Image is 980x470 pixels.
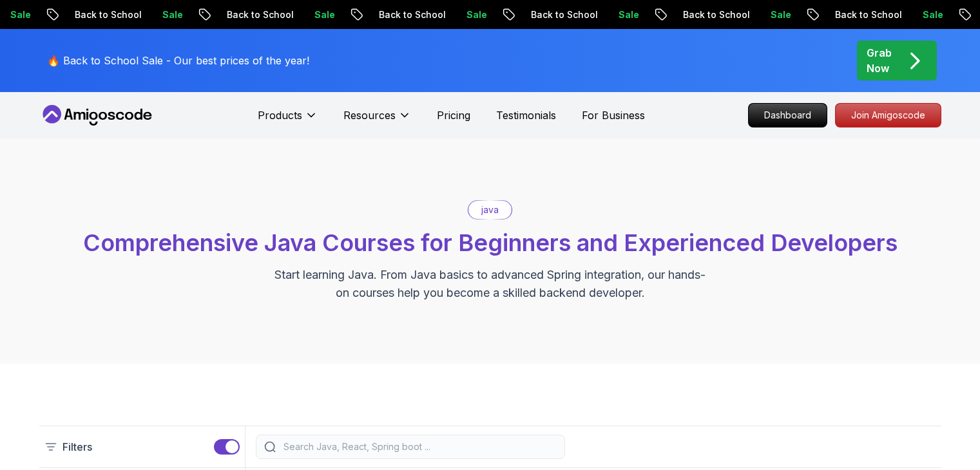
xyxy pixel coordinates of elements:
p: Sale [849,8,890,21]
a: Testimonials [496,108,556,123]
p: java [481,203,499,216]
p: Start learning Java. From Java basics to advanced Spring integration, our hands-on courses help y... [274,266,707,302]
input: Search Java, React, Spring boot ... [281,440,557,453]
p: Resources [343,108,396,123]
p: 🔥 Back to School Sale - Our best prices of the year! [47,53,309,68]
p: Back to School [1,8,88,21]
p: Join Amigoscode [836,104,941,127]
a: Dashboard [748,103,827,127]
span: Comprehensive Java Courses for Beginners and Experienced Developers [83,229,898,257]
a: Pricing [437,108,470,123]
p: Filters [62,439,92,455]
p: Back to School [305,8,392,21]
p: Back to School [457,8,544,21]
p: Sale [88,8,130,21]
p: Back to School [153,8,240,21]
p: Sale [697,8,738,21]
a: For Business [582,108,645,123]
p: Grab Now [867,45,892,76]
button: Resources [343,108,411,133]
p: Dashboard [749,104,827,127]
p: Products [258,108,302,123]
p: Sale [392,8,434,21]
a: Join Amigoscode [835,103,941,127]
p: Back to School [761,8,849,21]
p: Back to School [609,8,697,21]
p: Sale [544,8,586,21]
button: Products [258,108,318,133]
p: Sale [240,8,282,21]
